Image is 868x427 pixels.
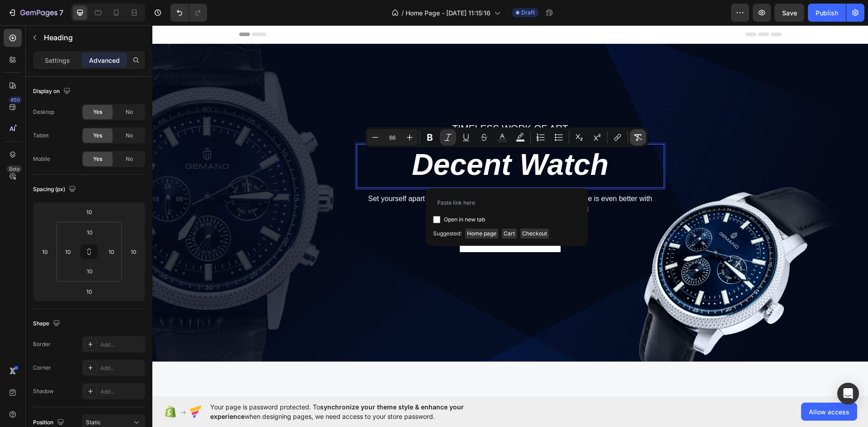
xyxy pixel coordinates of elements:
p: TIMELESS WORK OF ART [201,96,515,110]
input: 10 [127,245,140,258]
span: synchronize your theme style & enhance your experience [210,403,464,420]
span: Yes [93,131,102,140]
div: Add... [100,341,143,349]
span: Checkout [520,229,549,239]
div: Tablet [33,131,49,140]
input: 10 [38,245,52,258]
p: Advanced [89,56,120,65]
div: Open Intercom Messenger [837,383,859,404]
div: Add... [100,388,143,396]
div: Border [33,340,51,348]
span: No [126,155,133,163]
div: Desktop [33,108,54,116]
span: Home page [465,229,498,239]
p: Heading [44,32,142,43]
button: 7 [4,4,67,22]
h2: Rich Text Editor. Editing area: main [209,123,507,158]
button: Publish [808,4,846,22]
iframe: Design area [152,25,868,396]
input: 10px [104,245,118,258]
div: Add... [100,364,143,372]
div: Beta [7,165,22,173]
span: Suggested: [433,229,462,239]
span: / [401,8,404,18]
span: Allow access [809,407,849,417]
div: Undo/Redo [170,4,207,22]
i: Decent Watch [259,122,456,156]
input: 10 [80,205,98,219]
span: Yes [93,108,102,116]
p: 7 [59,7,63,18]
div: 450 [9,96,22,103]
span: No [126,131,133,140]
span: Yes [93,155,102,163]
span: Home Page - [DATE] 11:15:16 [406,8,491,18]
span: Static [86,419,101,426]
div: Editor contextual toolbar [365,127,648,147]
button: Save [774,4,804,22]
div: Corner [33,364,51,372]
input: Paste link here [433,195,580,210]
button: DISCOVER NOW [307,205,408,227]
div: DISCOVER NOW [329,211,387,221]
span: No [126,108,133,116]
div: Spacing (px) [33,183,78,196]
div: Publish [816,8,838,18]
span: Cart [502,229,517,239]
p: Set yourself apart from the realm of the ordinary. A Gemand timepiece is even better with sophist... [201,168,515,190]
button: Allow access [801,403,857,421]
span: Save [782,9,797,17]
input: 10px [61,245,75,258]
input: 10 [80,285,98,298]
input: 10px [80,225,99,239]
span: Open in new tab [444,214,485,225]
span: Draft [521,9,535,17]
div: Shape [33,318,62,330]
div: Mobile [33,155,50,163]
span: Your page is password protected. To when designing pages, we need access to your store password. [210,402,499,421]
div: Display on [33,85,72,98]
p: Settings [45,56,70,65]
input: 10px [80,264,99,278]
div: Shadow [33,387,54,395]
